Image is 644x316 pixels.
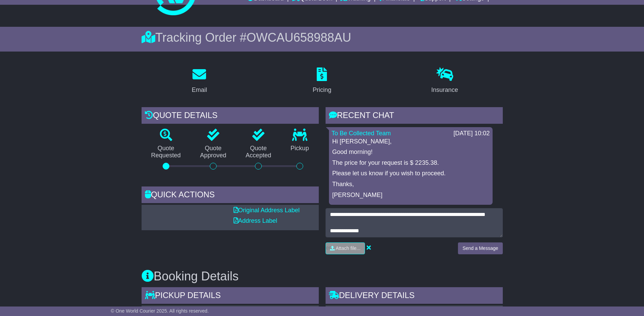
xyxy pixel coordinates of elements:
div: Delivery Details [326,287,503,305]
button: Send a Message [458,242,502,254]
a: Insurance [427,65,462,97]
a: Pricing [308,65,336,97]
div: Email [192,85,207,95]
p: Quote Accepted [236,145,281,159]
a: Original Address Label [234,207,300,214]
p: Good morning! [332,149,489,156]
div: RECENT CHAT [326,107,503,125]
p: [PERSON_NAME] [332,192,489,199]
p: Thanks, [332,181,489,188]
p: The price for your request is $ 2235.38. [332,159,489,167]
div: Quick Actions [142,186,319,205]
span: OWCAU658988AU [246,31,351,44]
p: Quote Requested [142,145,190,159]
div: [DATE] 10:02 [454,130,490,137]
span: © One World Courier 2025. All rights reserved. [111,308,209,314]
a: To Be Collected Team [332,130,391,137]
a: Address Label [234,217,277,224]
div: Insurance [431,85,458,95]
p: Quote Approved [190,145,236,159]
div: Pricing [313,85,331,95]
a: Email [187,65,211,97]
div: Quote Details [142,107,319,125]
p: Please let us know if you wish to proceed. [332,170,489,177]
div: Pickup Details [142,287,319,305]
h3: Booking Details [142,270,503,283]
p: Pickup [281,145,318,152]
p: Hi [PERSON_NAME], [332,138,489,145]
div: Tracking Order # [142,30,503,45]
